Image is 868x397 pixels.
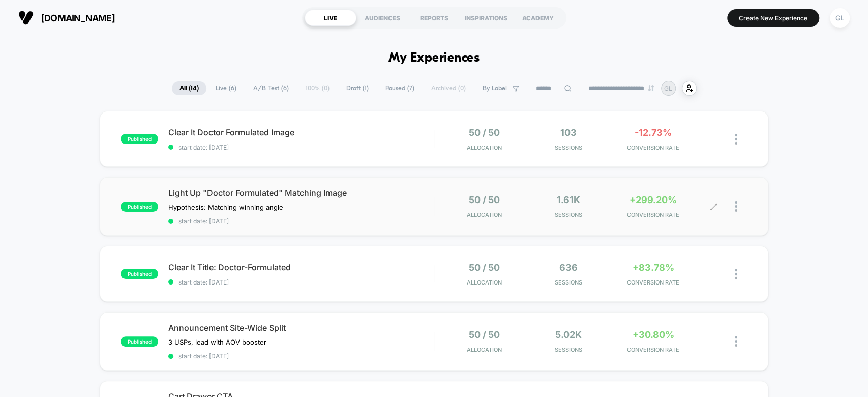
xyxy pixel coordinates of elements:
[121,134,158,144] span: published
[467,211,502,218] span: Allocation
[168,127,433,137] span: Clear It Doctor Formulated Image
[635,127,672,138] span: -12.73%
[632,262,674,273] span: +83.78%
[483,84,507,92] span: By Label
[467,144,502,151] span: Allocation
[408,10,460,26] div: REPORTS
[559,262,578,273] span: 636
[246,81,296,95] span: A/B Test ( 6 )
[168,352,433,360] span: start date: [DATE]
[613,211,693,218] span: CONVERSION RATE
[827,8,853,29] button: GL
[168,203,283,211] span: Hypothesis: Matching winning angle
[305,10,356,26] div: LIVE
[735,201,737,212] img: close
[208,81,244,95] span: Live ( 6 )
[529,211,608,218] span: Sessions
[168,278,433,286] span: start date: [DATE]
[648,85,654,91] img: end
[356,10,408,26] div: AUDIENCES
[168,144,433,151] span: start date: [DATE]
[15,10,118,26] button: [DOMAIN_NAME]
[560,127,577,138] span: 103
[630,194,677,205] span: +299.20%
[168,323,433,333] span: Announcement Site-Wide Split
[469,194,500,205] span: 50 / 50
[555,329,582,340] span: 5.02k
[529,144,608,151] span: Sessions
[18,10,34,25] img: Visually logo
[469,262,500,273] span: 50 / 50
[121,269,158,279] span: published
[735,269,737,279] img: close
[172,81,206,95] span: All ( 14 )
[469,329,500,340] span: 50 / 50
[613,279,693,286] span: CONVERSION RATE
[613,346,693,353] span: CONVERSION RATE
[121,336,158,347] span: published
[469,127,500,138] span: 50 / 50
[512,10,564,26] div: ACADEMY
[460,10,512,26] div: INSPIRATIONS
[529,346,608,353] span: Sessions
[613,144,693,151] span: CONVERSION RATE
[529,279,608,286] span: Sessions
[378,81,422,95] span: Paused ( 7 )
[168,217,433,225] span: start date: [DATE]
[727,9,819,27] button: Create New Experience
[121,202,158,212] span: published
[388,51,480,66] h1: My Experiences
[664,84,672,92] p: GL
[735,134,737,145] img: close
[339,81,376,95] span: Draft ( 1 )
[632,329,674,340] span: +30.80%
[41,13,115,23] span: [DOMAIN_NAME]
[467,279,502,286] span: Allocation
[168,188,433,198] span: Light Up "Doctor Formulated" Matching Image
[168,262,433,272] span: Clear It Title: Doctor-Formulated
[168,338,266,346] span: 3 USPs, lead with AOV booster
[735,336,737,347] img: close
[557,194,580,205] span: 1.61k
[830,8,850,28] div: GL
[467,346,502,353] span: Allocation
